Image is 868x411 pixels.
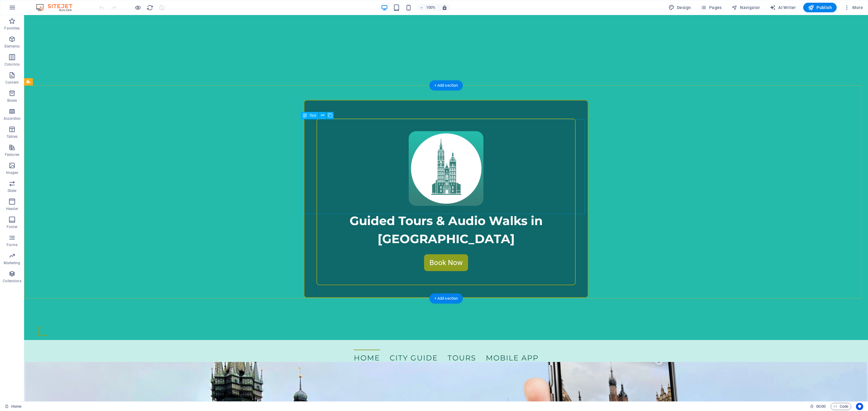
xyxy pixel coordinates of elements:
[668,5,691,11] span: Design
[6,170,18,175] p: Images
[666,3,693,12] div: Design (Ctrl+Alt+Y)
[417,4,439,11] button: 100%
[429,80,463,91] div: + Add section
[146,4,153,11] button: reload
[820,404,821,409] span: :
[7,98,17,103] p: Boxes
[426,4,436,11] h6: 100%
[5,44,20,49] p: Elements
[4,261,20,265] p: Marketing
[803,3,837,12] button: Publish
[24,15,868,401] iframe: To enrich screen reader interactions, please activate Accessibility in Grammarly extension settings
[833,403,848,410] span: Code
[698,3,724,12] button: Pages
[808,5,832,11] span: Publish
[5,80,19,85] p: Content
[429,293,463,304] div: + Add section
[7,243,17,247] p: Forms
[666,3,693,12] button: Design
[767,3,798,12] button: AI Writer
[7,224,17,229] p: Footer
[844,5,863,11] span: More
[700,5,722,11] span: Pages
[841,3,865,12] button: More
[442,5,447,10] i: On resize automatically adjust zoom level to fit chosen device.
[729,3,763,12] button: Navigator
[831,403,851,410] button: Code
[6,206,18,211] p: Header
[816,403,826,410] span: 00 00
[5,152,19,157] p: Features
[731,5,760,11] span: Navigator
[3,279,21,283] p: Collections
[8,188,17,193] p: Slider
[7,134,17,139] p: Tables
[5,403,21,410] a: Click to cancel selection. Double-click to open Pages
[810,403,826,410] h6: Session time
[856,403,863,410] button: Usercentrics
[146,4,153,11] i: Reload page
[770,5,796,11] span: AI Writer
[4,26,20,31] p: Favorites
[134,4,141,11] button: Click here to leave preview mode and continue editing
[35,4,80,11] img: Editor Logo
[310,114,316,117] span: Text
[4,116,20,121] p: Accordion
[5,62,20,67] p: Columns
